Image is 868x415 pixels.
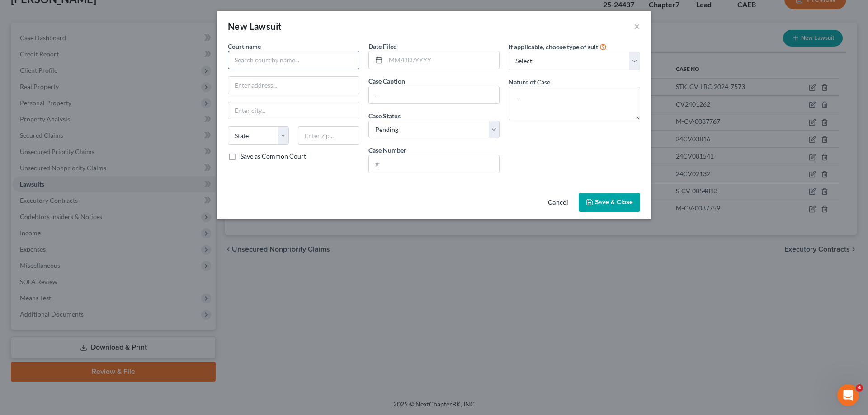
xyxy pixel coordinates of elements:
[509,77,550,87] label: Nature of Case
[228,102,359,119] input: Enter city...
[368,145,406,155] label: Case Number
[298,126,359,145] input: Enter zip...
[595,198,633,206] span: Save & Close
[579,193,640,212] button: Save & Close
[228,42,261,50] span: Court name
[837,384,859,406] iframe: Intercom live chat
[228,51,359,69] input: Search court by name...
[369,155,500,173] input: #
[228,77,359,94] input: Enter address...
[250,21,282,32] span: Lawsuit
[369,86,500,103] input: --
[509,42,598,51] label: If applicable, choose type of suit
[241,152,306,161] label: Save as Common Court
[634,21,640,32] button: ×
[368,76,405,86] label: Case Caption
[856,384,863,392] span: 4
[228,21,247,32] span: New
[541,194,575,212] button: Cancel
[386,51,500,69] input: MM/DD/YYYY
[368,42,397,51] label: Date Filed
[368,112,401,120] span: Case Status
